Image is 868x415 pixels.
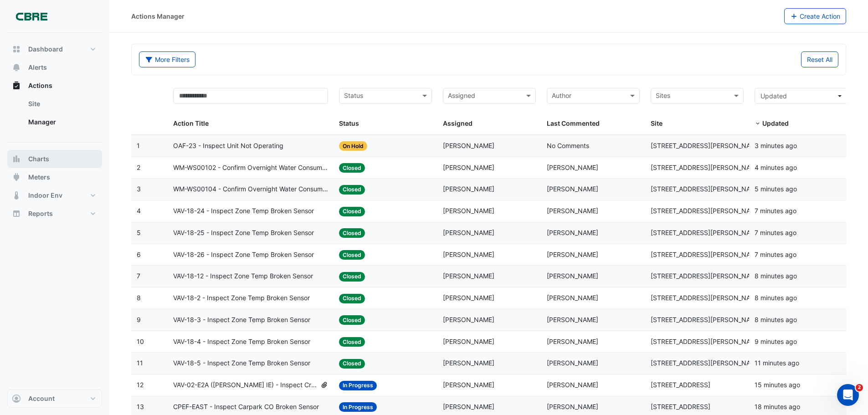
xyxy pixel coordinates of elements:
[547,185,598,193] span: [PERSON_NAME]
[339,337,365,347] span: Closed
[755,251,796,258] span: 2025-09-08T10:58:12.416
[443,294,494,302] span: [PERSON_NAME]
[547,294,598,302] span: [PERSON_NAME]
[21,113,102,131] a: Manager
[7,150,102,168] button: Charts
[651,381,710,389] span: [STREET_ADDRESS]
[547,142,589,149] span: No Comments
[137,142,140,149] span: 1
[12,191,21,200] app-icon: Indoor Env
[12,173,21,182] app-icon: Meters
[651,251,762,258] span: [STREET_ADDRESS][PERSON_NAME]
[755,316,797,323] span: 2025-09-08T10:57:08.708
[755,294,797,302] span: 2025-09-08T10:57:31.170
[339,207,365,216] span: Closed
[137,229,141,236] span: 5
[651,229,762,236] span: [STREET_ADDRESS][PERSON_NAME]
[443,316,494,323] span: [PERSON_NAME]
[651,119,663,127] span: Site
[651,272,762,280] span: [STREET_ADDRESS][PERSON_NAME]
[339,141,367,151] span: On Hold
[443,272,494,280] span: [PERSON_NAME]
[28,63,47,72] span: Alerts
[755,164,797,171] span: 2025-09-08T11:01:29.894
[28,394,55,403] span: Account
[651,403,710,410] span: [STREET_ADDRESS]
[137,381,144,389] span: 12
[131,11,185,21] div: Actions Manager
[651,359,762,367] span: [STREET_ADDRESS][PERSON_NAME]
[547,359,598,367] span: [PERSON_NAME]
[443,251,494,258] span: [PERSON_NAME]
[173,315,310,325] span: VAV-18-3 - Inspect Zone Temp Broken Sensor
[443,229,494,236] span: [PERSON_NAME]
[173,250,314,260] span: VAV-18-26 - Inspect Zone Temp Broken Sensor
[28,209,53,218] span: Reports
[651,294,762,302] span: [STREET_ADDRESS][PERSON_NAME]
[28,191,62,200] span: Indoor Env
[755,185,797,193] span: 2025-09-08T11:00:22.048
[651,316,762,323] span: [STREET_ADDRESS][PERSON_NAME]
[7,168,102,186] button: Meters
[12,45,21,54] app-icon: Dashboard
[28,173,50,182] span: Meters
[339,163,365,173] span: Closed
[7,58,102,77] button: Alerts
[547,251,598,258] span: [PERSON_NAME]
[28,81,52,90] span: Actions
[7,95,102,135] div: Actions
[339,272,365,282] span: Closed
[137,359,143,367] span: 11
[12,154,21,164] app-icon: Charts
[547,164,598,171] span: [PERSON_NAME]
[173,119,209,127] span: Action Title
[443,119,473,127] span: Assigned
[137,403,144,410] span: 13
[443,338,494,345] span: [PERSON_NAME]
[12,209,21,218] app-icon: Reports
[837,384,859,406] iframe: Intercom live chat
[137,294,141,302] span: 8
[137,338,144,345] span: 10
[11,7,52,26] img: Company Logo
[547,381,598,389] span: [PERSON_NAME]
[173,141,283,151] span: OAF-23 - Inspect Unit Not Operating
[173,163,329,173] span: WM-WS00102 - Confirm Overnight Water Consumption
[547,272,598,280] span: [PERSON_NAME]
[173,206,314,216] span: VAV-18-24 - Inspect Zone Temp Broken Sensor
[443,142,494,149] span: [PERSON_NAME]
[755,207,796,215] span: 2025-09-08T10:58:50.288
[173,271,313,282] span: VAV-18-12 - Inspect Zone Temp Broken Sensor
[339,228,365,238] span: Closed
[760,92,787,100] span: Updated
[755,229,796,236] span: 2025-09-08T10:58:29.982
[443,185,494,193] span: [PERSON_NAME]
[443,403,494,410] span: [PERSON_NAME]
[173,228,314,238] span: VAV-18-25 - Inspect Zone Temp Broken Sensor
[7,40,102,58] button: Dashboard
[12,63,21,72] app-icon: Alerts
[547,403,598,410] span: [PERSON_NAME]
[339,119,359,127] span: Status
[339,250,365,260] span: Closed
[755,88,847,104] button: Updated
[339,381,377,390] span: In Progress
[443,164,494,171] span: [PERSON_NAME]
[7,389,102,408] button: Account
[173,358,310,369] span: VAV-18-5 - Inspect Zone Temp Broken Sensor
[173,184,329,195] span: WM-WS00104 - Confirm Overnight Water Consumption
[755,272,797,280] span: 2025-09-08T10:57:52.647
[443,381,494,389] span: [PERSON_NAME]
[547,338,598,345] span: [PERSON_NAME]
[755,338,797,345] span: 2025-09-08T10:56:13.325
[173,337,310,347] span: VAV-18-4 - Inspect Zone Temp Broken Sensor
[801,51,838,67] button: Reset All
[339,402,377,412] span: In Progress
[856,384,863,391] span: 2
[173,380,317,390] span: VAV-02-E2A ([PERSON_NAME] IE) - Inspect Critical Sensor Broken
[651,142,762,149] span: [STREET_ADDRESS][PERSON_NAME]
[339,294,365,303] span: Closed
[755,381,800,389] span: 2025-09-08T10:50:35.382
[651,338,762,345] span: [STREET_ADDRESS][PERSON_NAME]
[139,51,195,67] button: More Filters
